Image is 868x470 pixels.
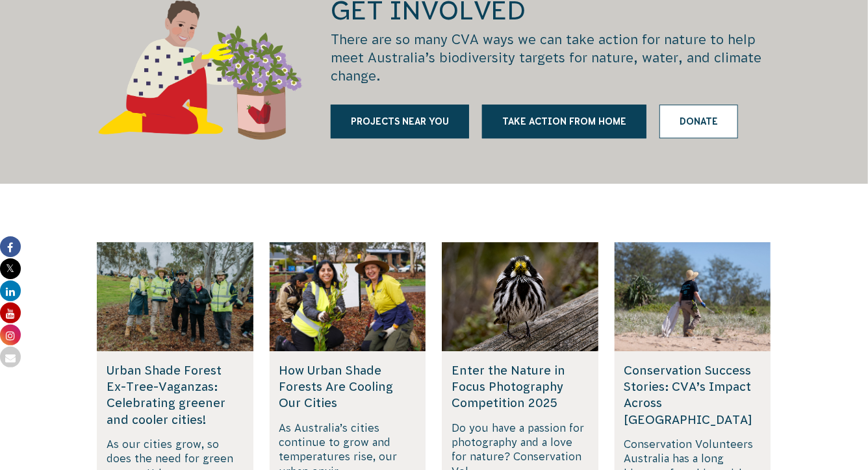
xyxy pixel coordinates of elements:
[331,31,771,85] p: There are so many CVA ways we can take action for nature to help meet Australia’s biodiversity ta...
[624,362,761,428] h5: Conservation Success Stories: CVA’s Impact Across [GEOGRAPHIC_DATA]
[331,105,469,138] a: Projects near you
[482,105,646,138] a: Take action from home
[107,362,244,428] h5: Urban Shade Forest Ex-Tree-Vaganzas: Celebrating greener and cooler cities!
[452,362,589,412] h5: Enter the Nature in Focus Photography Competition 2025
[279,362,416,412] h5: How Urban Shade Forests Are Cooling Our Cities
[659,105,738,138] a: Donate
